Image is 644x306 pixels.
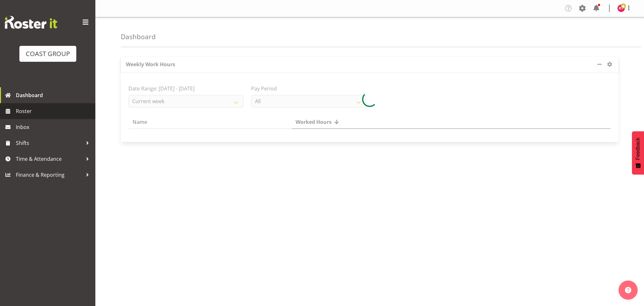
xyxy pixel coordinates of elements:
[617,4,625,12] img: reuben-thomas8009.jpg
[26,49,70,59] div: COAST GROUP
[16,106,92,116] span: Roster
[5,16,57,29] img: Rosterit website logo
[16,122,92,132] span: Inbox
[16,90,92,100] span: Dashboard
[625,287,631,293] img: help-xxl-2.png
[632,131,644,174] button: Feedback - Show survey
[16,170,83,180] span: Finance & Reporting
[121,33,156,40] h4: Dashboard
[16,138,83,148] span: Shifts
[635,138,641,160] span: Feedback
[16,154,83,164] span: Time & Attendance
